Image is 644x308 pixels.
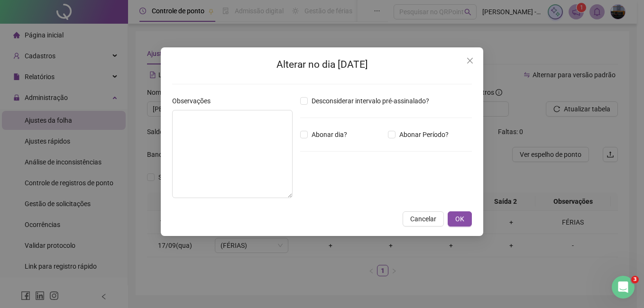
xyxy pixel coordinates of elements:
label: Observações [172,96,217,106]
span: Cancelar [410,214,436,224]
h2: Alterar no dia [DATE] [172,57,472,72]
span: Abonar Período? [396,129,452,140]
iframe: Intercom live chat [612,276,635,299]
button: OK [448,211,472,226]
button: Cancelar [403,211,444,226]
span: Desconsiderar intervalo pré-assinalado? [308,96,433,106]
button: Close [462,53,478,68]
span: OK [455,214,464,224]
span: close [466,57,474,64]
span: Abonar dia? [308,129,351,140]
span: 3 [631,276,639,283]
